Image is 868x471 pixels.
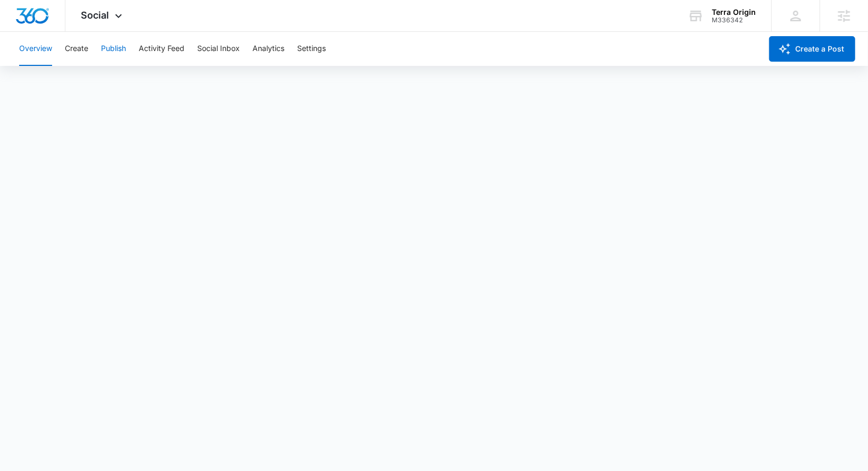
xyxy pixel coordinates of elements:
button: Create a Post [769,36,855,62]
button: Analytics [252,32,284,66]
span: Social [81,10,109,21]
button: Activity Feed [139,32,184,66]
button: Settings [297,32,326,66]
button: Social Inbox [197,32,240,66]
div: account id [712,16,756,24]
button: Publish [101,32,126,66]
button: Create [65,32,88,66]
button: Overview [19,32,52,66]
div: account name [712,8,756,16]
